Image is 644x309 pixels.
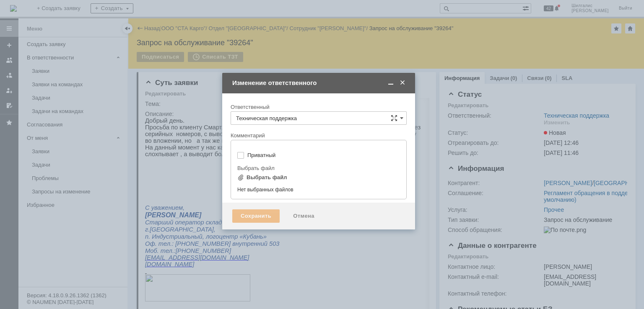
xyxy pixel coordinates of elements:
div: Ответственный [231,104,405,110]
span: Свернуть (Ctrl + M) [387,79,395,87]
div: Изменение ответственного [232,79,407,87]
label: Приватный [247,152,398,159]
span: Закрыть [398,79,407,87]
span: Сложная форма [391,115,397,121]
div: Выбрать файл [247,174,287,181]
div: Комментарий [231,132,407,140]
div: Выбрать файл [237,165,398,171]
div: Нет выбранных файлов [237,183,400,193]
